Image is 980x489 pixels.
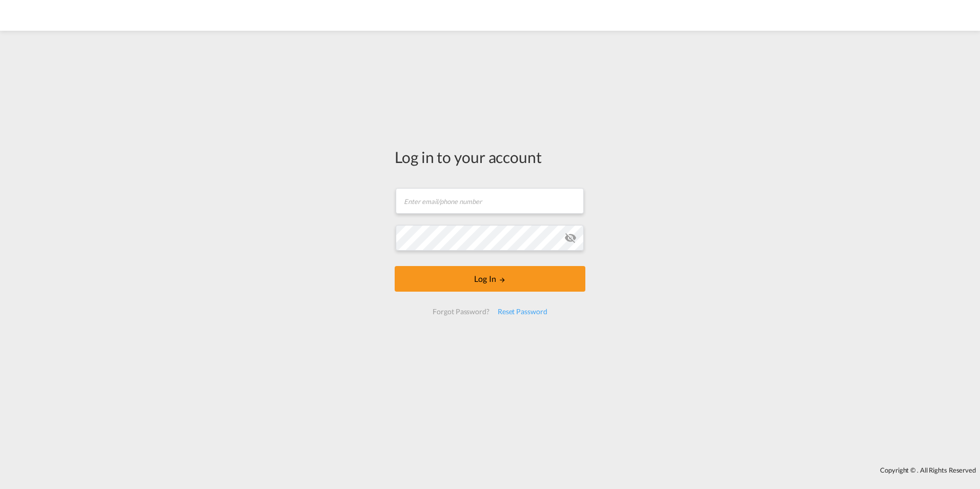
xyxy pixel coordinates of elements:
div: Forgot Password? [428,302,493,321]
md-icon: icon-eye-off [564,232,577,244]
button: LOGIN [395,266,585,292]
div: Reset Password [494,302,552,321]
div: Log in to your account [395,146,585,168]
input: Enter email/phone number [396,188,584,214]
